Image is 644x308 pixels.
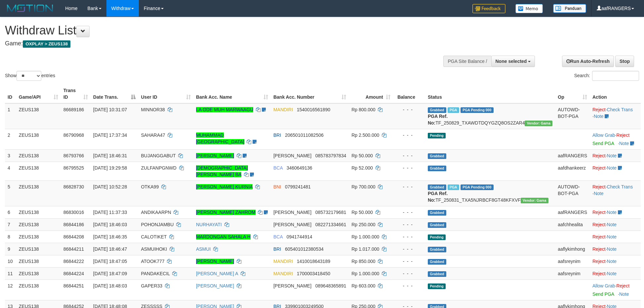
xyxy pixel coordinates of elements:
span: [DATE] 18:46:35 [93,234,127,239]
span: Grabbed [428,107,446,113]
span: 86844208 [63,234,84,239]
a: LA ODE MUH MARWAAGU [196,107,253,112]
span: Rp 250.000 [351,222,375,227]
span: BCA [273,165,283,171]
span: Vendor URL: https://trx31.1velocity.biz [521,198,548,203]
span: ASMUIHOKI [141,246,167,252]
span: Rp 50.000 [351,153,373,158]
td: 9 [5,243,16,255]
span: 86689186 [63,107,84,112]
span: Grabbed [428,184,446,190]
th: Status [425,84,555,103]
td: ZEUS138 [16,149,61,162]
span: Marked by aafsreyleap [448,184,459,190]
td: · [590,206,641,218]
td: AUTOWD-BOT-PGA [555,103,590,129]
div: PGA Site Balance / [443,56,491,67]
div: - - - [396,132,423,138]
th: Amount: activate to sort column ascending [349,84,393,103]
span: [PERSON_NAME] [273,210,311,215]
span: Copy 085732179681 to clipboard [315,210,346,215]
td: · · [590,103,641,129]
h1: Withdraw List [5,24,423,37]
span: 86793766 [63,153,84,158]
td: · [590,267,641,280]
span: · [592,283,616,288]
a: Note [607,153,617,158]
span: Grabbed [428,166,446,171]
th: Action [590,84,641,103]
span: Copy 3460649136 to clipboard [287,165,312,171]
span: [DATE] 11:37:33 [93,210,127,215]
span: Pending [428,133,446,138]
span: OTKA99 [141,184,159,189]
a: Reject [592,184,606,189]
a: Note [594,114,604,119]
td: aafsreynim [555,267,590,280]
span: [DATE] 10:31:07 [93,107,127,112]
a: Check Trans [607,184,633,189]
td: aafsreynim [555,255,590,267]
td: 2 [5,129,16,149]
span: Rp 603.000 [351,283,375,288]
td: ZEUS138 [16,180,61,206]
select: Showentries [17,71,41,81]
span: ATOOK777 [141,259,164,264]
a: Reject [592,210,606,215]
img: MOTION_logo.png [5,3,55,13]
span: Copy 085783797834 to clipboard [315,153,346,158]
div: - - - [396,233,423,240]
span: [DATE] 18:46:31 [93,153,127,158]
a: Reject [592,246,606,252]
span: CALOTIKET [141,234,167,239]
a: Reject [616,283,629,288]
span: Grabbed [428,259,446,265]
span: MANDIRI [273,259,293,264]
a: Note [607,246,617,252]
a: Note [607,222,617,227]
td: · [590,255,641,267]
th: Op: activate to sort column ascending [555,84,590,103]
span: ANDIKAARPN [141,210,171,215]
td: · [590,218,641,231]
span: ZULFANPGNWD [141,165,176,171]
span: 86830016 [63,210,84,215]
span: GAPER33 [141,283,162,288]
span: Copy 605401012380534 to clipboard [285,246,324,252]
div: - - - [396,258,423,265]
a: [PERSON_NAME] ZAHROM [196,210,256,215]
span: Rp 800.000 [351,107,375,112]
div: - - - [396,165,423,171]
span: 86795525 [63,165,84,171]
span: Copy 089648365891 to clipboard [315,283,346,288]
span: [DATE] 10:52:28 [93,184,127,189]
div: - - - [396,183,423,190]
a: Reject [592,153,606,158]
td: 1 [5,103,16,129]
td: ZEUS138 [16,162,61,180]
a: Reject [592,165,606,171]
a: Note [594,191,604,196]
div: - - - [396,282,423,289]
a: Note [607,165,617,171]
span: Grabbed [428,210,446,216]
span: BNI [273,184,281,189]
th: ID [5,84,16,103]
span: Rp 2.500.000 [351,132,379,138]
span: Pending [428,234,446,240]
b: PGA Ref. No: [428,114,448,126]
span: Rp 1.000.000 [351,271,379,276]
label: Show entries [5,71,55,81]
a: MUHAMMAD [GEOGRAPHIC_DATA] [196,132,244,144]
a: Note [607,259,617,264]
span: Rp 52.000 [351,165,373,171]
span: PGA Pending [461,184,494,190]
span: Rp 1.000.000 [351,234,379,239]
td: · [590,243,641,255]
a: Allow Grab [592,283,615,288]
span: Copy 206501011082506 to clipboard [285,132,324,138]
button: None selected [491,56,535,67]
td: ZEUS138 [16,267,61,280]
span: Copy 1540016561890 to clipboard [297,107,330,112]
span: None selected [496,59,527,64]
